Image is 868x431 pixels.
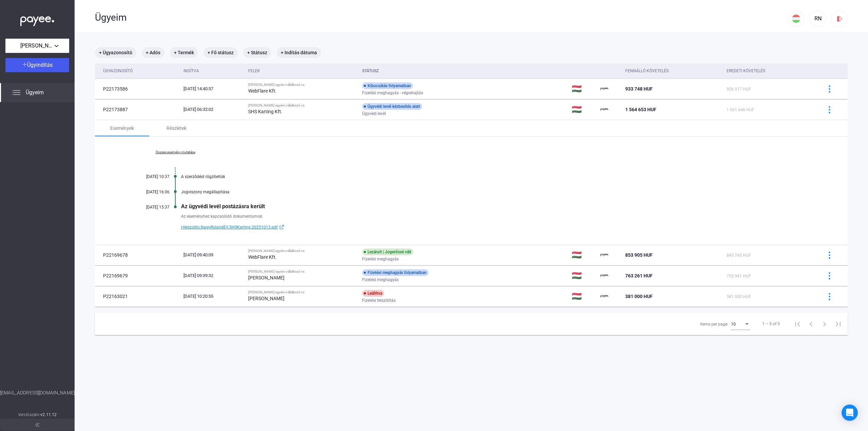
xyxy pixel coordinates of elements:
th: Státusz [359,63,569,79]
td: P22169679 [95,266,181,286]
strong: [PERSON_NAME] [248,275,284,280]
div: Ügyvédi levél kézbesítés alatt [362,103,422,110]
div: Fizetési meghagyás folyamatban [362,269,429,276]
div: Indítva [183,67,243,75]
span: Fizetési meghagyás [362,276,399,284]
div: 1 – 5 of 5 [762,320,780,328]
div: Eredeti követelés [727,67,814,75]
button: more-blue [822,289,836,303]
td: P22173887 [95,99,181,120]
span: Fizetési felszólítás [362,296,396,305]
img: more-blue [826,85,833,93]
div: [DATE] 10:37 [129,174,170,179]
div: Felek [248,67,260,75]
button: Ügyindítás [5,58,69,72]
div: Események [110,124,134,132]
button: Last page [831,317,845,331]
span: Fizetési meghagyás [362,255,399,263]
div: Ügyeim [95,12,788,23]
img: more-blue [826,293,833,300]
span: 381 000 HUF [727,294,751,299]
div: [DATE] 14:40:57 [183,85,243,92]
div: Ügyazonosító [103,67,178,75]
button: Next page [818,317,831,331]
div: Items per page: [700,320,728,328]
div: Az eseményhez kapcsolódó dokumentumok: [181,213,814,220]
span: 763 261 HUF [625,273,653,278]
span: 933 748 HUF [625,86,653,92]
strong: [PERSON_NAME] [248,296,284,301]
td: 🇭🇺 [569,245,598,265]
div: [DATE] 09:40:09 [183,252,243,258]
div: Fennálló követelés [625,67,669,75]
span: 755 941 HUF [727,274,751,278]
img: arrow-double-left-grey.svg [35,423,39,427]
img: plus-white.svg [22,62,27,67]
span: 1 564 653 HUF [625,107,656,112]
span: Ügyvédi levél [362,110,386,118]
button: HU [788,11,804,27]
img: more-blue [826,252,833,259]
a: Összes esemény mutatása [129,150,222,154]
div: Eredeti követelés [727,67,765,75]
td: 🇭🇺 [569,266,598,286]
div: [PERSON_NAME] egyéni vállalkozó vs [248,83,357,87]
mat-chip: + Ügyazonosító [95,47,136,58]
div: RN [812,15,824,23]
div: [DATE] 15:37 [129,205,170,210]
td: 🇭🇺 [569,99,598,120]
div: Open Intercom Messenger [842,405,858,421]
button: RN [810,11,826,27]
mat-chip: + Termék [170,47,198,58]
img: logout-red [836,15,843,22]
div: Lezárult | Jogerőssé vált [362,249,413,255]
img: payee-logo [600,251,609,259]
img: list.svg [12,89,20,97]
span: 1 561 648 HUF [727,107,754,112]
div: [DATE] 09:39:32 [183,272,243,279]
img: payee-logo [600,272,609,280]
button: First page [791,317,804,331]
div: Az ügyvédi levél postázásra került [181,203,814,210]
mat-chip: + Adós [142,47,164,58]
td: P22169678 [95,245,181,265]
span: Ügyeim [26,89,44,97]
div: [DATE] 16:06 [129,190,170,194]
div: Indítva [183,67,199,75]
div: [PERSON_NAME] egyéni vállalkozó vs [248,103,357,107]
strong: WebFlare Kft. [248,254,277,260]
img: HU [792,15,800,23]
div: Jogviszony megállapítása [181,190,814,194]
div: [PERSON_NAME] egyéni vállalkozó vs [248,270,357,274]
div: A szerződést rögzítettük [181,174,814,179]
img: payee-logo [600,85,609,93]
span: 381 000 HUF [625,294,653,299]
img: more-blue [826,272,833,279]
mat-select: Items per page: [731,320,750,328]
span: Ügyindítás [27,62,53,68]
div: [DATE] 06:32:02 [183,106,243,113]
strong: WebFlare Kft. [248,88,277,94]
span: 853 905 HUF [625,252,653,258]
td: 🇭🇺 [569,79,598,99]
img: external-link-blue [278,224,286,230]
div: [PERSON_NAME] egyéni vállalkozó vs [248,290,357,294]
mat-chip: + Fő státusz [203,47,238,58]
strong: v2.11.12 [40,412,57,417]
td: 🇭🇺 [569,286,598,307]
td: P22173586 [95,79,181,99]
span: 845 745 HUF [727,253,751,258]
a: I-felszolito.NagyRolandEV.SHSKarting.20251013.pdfexternal-link-blue [181,223,814,231]
span: Fizetési meghagyás - végrehajtás [362,89,423,97]
button: more-blue [822,82,836,96]
button: more-blue [822,102,836,117]
div: Leállítva [362,290,384,297]
button: [PERSON_NAME] egyéni vállalkozó [5,39,69,53]
button: more-blue [822,248,836,262]
div: [PERSON_NAME] egyéni vállalkozó vs [248,249,357,253]
div: Ügyazonosító [103,67,133,75]
img: more-blue [826,106,833,113]
img: white-payee-white-dot.svg [20,13,54,26]
button: Previous page [804,317,818,331]
div: Részletek [166,124,186,132]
